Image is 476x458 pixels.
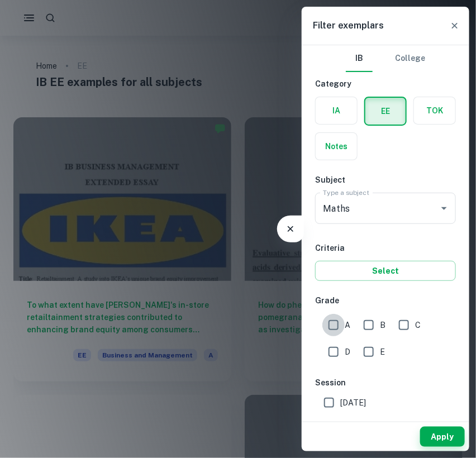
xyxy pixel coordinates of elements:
[315,294,456,307] h6: Grade
[315,78,456,90] h6: Category
[380,346,385,358] span: E
[380,319,385,331] span: B
[346,45,373,72] button: IB
[436,201,452,216] button: Open
[279,218,302,240] button: Filter
[345,346,350,358] span: D
[365,98,406,125] button: EE
[316,97,357,124] button: IA
[415,319,421,331] span: C
[313,19,384,32] h6: Filter exemplars
[315,242,456,254] h6: Criteria
[315,261,456,281] button: Select
[346,45,425,72] div: Filter type choice
[395,45,425,72] button: College
[340,397,366,409] span: [DATE]
[316,133,357,160] button: Notes
[345,319,350,331] span: A
[315,376,456,389] h6: Session
[414,97,455,124] button: TOK
[420,427,465,447] button: Apply
[323,188,369,197] label: Type a subject
[315,174,456,186] h6: Subject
